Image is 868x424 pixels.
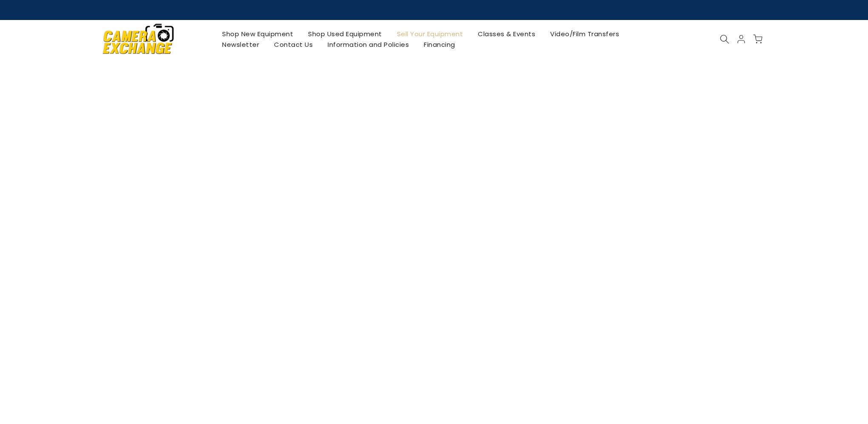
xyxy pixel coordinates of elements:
a: Financing [417,39,463,50]
a: Newsletter [215,39,267,50]
a: Shop Used Equipment [301,29,390,39]
a: Contact Us [267,39,320,50]
a: Sell Your Equipment [389,29,471,39]
a: Video/Film Transfers [543,29,627,39]
a: Shop New Equipment [215,29,301,39]
a: Classes & Events [471,29,543,39]
a: Information and Policies [320,39,417,50]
